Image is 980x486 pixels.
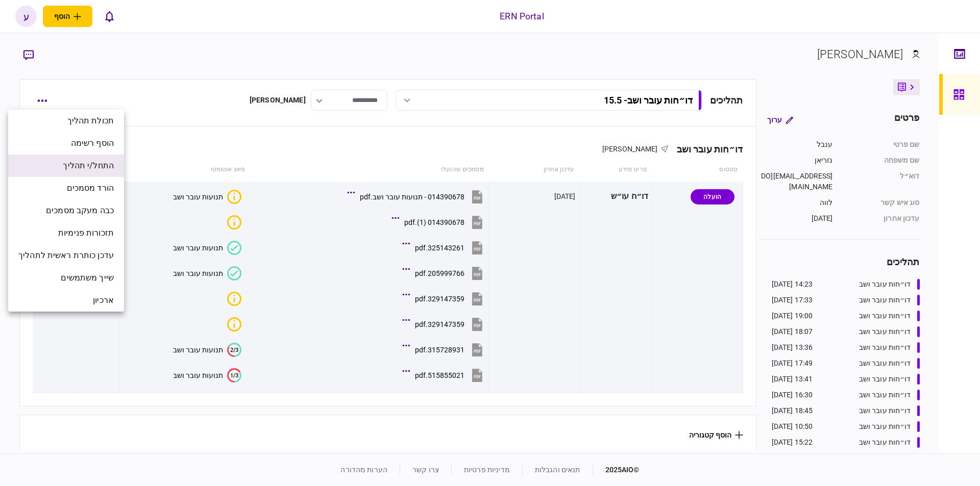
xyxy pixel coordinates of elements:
[93,294,114,306] span: ארכיון
[67,115,114,127] span: תכולת תהליך
[63,160,114,172] span: התחל/י תהליך
[61,272,114,284] span: שייך משתמשים
[18,249,114,262] span: עדכן כותרת ראשית לתהליך
[71,137,114,149] span: הוסף רשימה
[58,227,114,239] span: תזכורות פנימיות
[46,204,114,217] span: כבה מעקב מסמכים
[67,182,114,194] span: הורד מסמכים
